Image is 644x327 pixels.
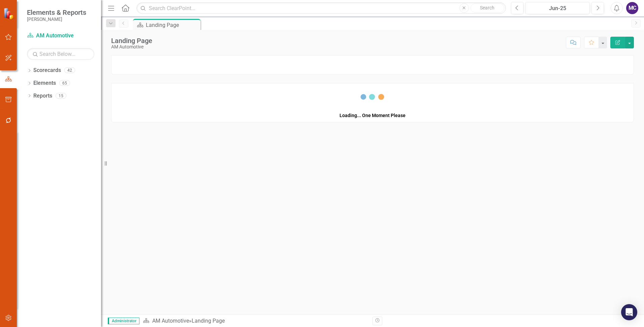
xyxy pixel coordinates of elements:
[27,8,86,16] span: Elements & Reports
[108,318,139,324] span: Administrator
[152,318,189,324] a: AM Automotive
[471,3,504,13] button: Search
[59,80,70,86] div: 65
[111,44,152,49] div: AM Automotive
[56,93,66,99] div: 15
[136,2,506,14] input: Search ClearPoint...
[143,317,367,325] div: »
[27,48,94,60] input: Search Below...
[340,112,406,119] div: Loading... One Moment Please
[27,16,86,22] small: [PERSON_NAME]
[33,67,61,74] a: Scorecards
[480,5,494,10] span: Search
[33,79,56,87] a: Elements
[626,2,638,14] button: MC
[528,4,587,12] div: Jun-25
[33,92,52,100] a: Reports
[146,21,199,29] div: Landing Page
[111,37,152,44] div: Landing Page
[64,68,75,73] div: 42
[525,2,590,14] button: Jun-25
[621,304,637,320] div: Open Intercom Messenger
[27,32,94,40] a: AM Automotive
[3,8,15,20] img: ClearPoint Strategy
[192,318,225,324] div: Landing Page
